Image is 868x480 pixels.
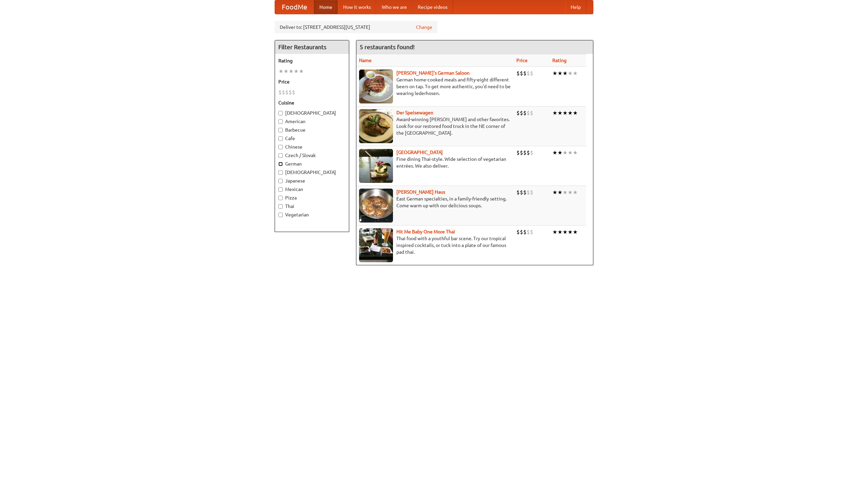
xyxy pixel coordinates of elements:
label: German [278,160,346,167]
li: ★ [568,189,573,196]
a: [PERSON_NAME] Haus [396,189,445,195]
label: Pizza [278,194,346,201]
li: ★ [557,189,563,196]
li: $ [516,109,520,117]
li: ★ [552,109,557,117]
li: $ [520,109,523,117]
li: $ [520,228,523,236]
li: $ [285,89,289,96]
li: ★ [573,109,578,117]
label: Barbecue [278,127,346,133]
li: ★ [557,228,563,236]
li: $ [516,189,520,196]
label: Vegetarian [278,211,346,218]
p: Award-winning [PERSON_NAME] and other favorites. Look for our restored food truck in the NE corne... [359,116,511,136]
li: ★ [568,109,573,117]
li: ★ [278,68,283,75]
ng-pluralize: 5 restaurants found! [360,44,415,50]
label: Thai [278,203,346,210]
li: $ [530,109,533,117]
label: Chinese [278,143,346,150]
a: Hit Me Baby One More Thai [396,229,455,234]
li: $ [520,149,523,156]
a: [PERSON_NAME]'s German Saloon [396,70,470,76]
li: ★ [299,68,304,75]
li: ★ [563,228,568,236]
li: ★ [563,189,568,196]
li: $ [527,149,530,156]
img: esthers.jpg [359,70,393,103]
label: [DEMOGRAPHIC_DATA] [278,169,346,176]
li: $ [278,89,282,96]
input: American [278,119,283,124]
a: Who we are [376,0,412,14]
li: $ [530,228,533,236]
li: $ [282,89,285,96]
li: ★ [563,109,568,117]
a: Rating [552,58,567,63]
label: [DEMOGRAPHIC_DATA] [278,110,346,116]
li: ★ [283,68,289,75]
p: East German specialties, in a family-friendly setting. Come warm up with our delicious soups. [359,195,511,209]
li: $ [527,109,530,117]
li: $ [523,109,527,117]
li: $ [530,149,533,156]
img: speisewagen.jpg [359,109,393,143]
p: German home-cooked meals and fifty-eight different beers on tap. To get more authentic, you'd nee... [359,76,511,97]
li: ★ [289,68,294,75]
li: $ [523,189,527,196]
h5: Cuisine [278,99,346,106]
li: $ [523,70,527,77]
li: $ [530,70,533,77]
li: $ [530,189,533,196]
li: ★ [573,149,578,156]
input: Cafe [278,136,283,141]
a: Der Speisewagen [396,110,433,115]
a: FoodMe [275,0,314,14]
h4: Filter Restaurants [275,40,349,54]
li: ★ [557,70,563,77]
li: $ [516,228,520,236]
a: Change [416,24,432,31]
input: Pizza [278,196,283,200]
label: Cafe [278,135,346,142]
h5: Rating [278,57,346,64]
input: Vegetarian [278,213,283,217]
input: Barbecue [278,128,283,132]
div: Deliver to: [STREET_ADDRESS][US_STATE] [275,21,437,33]
a: Home [314,0,338,14]
li: ★ [573,70,578,77]
label: Japanese [278,177,346,184]
li: $ [523,228,527,236]
input: Czech / Slovak [278,153,283,158]
a: [GEOGRAPHIC_DATA] [396,150,443,155]
li: ★ [294,68,299,75]
li: $ [527,189,530,196]
img: kohlhaus.jpg [359,189,393,223]
a: Recipe videos [412,0,453,14]
li: ★ [557,149,563,156]
li: $ [527,70,530,77]
a: Help [565,0,586,14]
p: Fine dining Thai-style. Wide selection of vegetarian entrées. We also deliver. [359,156,511,169]
a: How it works [338,0,376,14]
input: [DEMOGRAPHIC_DATA] [278,111,283,115]
li: ★ [557,109,563,117]
p: Thai food with a youthful bar scene. Try our tropical inspired cocktails, or tuck into a plate of... [359,235,511,255]
li: ★ [563,149,568,156]
a: Price [516,58,528,63]
li: ★ [552,149,557,156]
li: ★ [573,228,578,236]
li: $ [292,89,295,96]
img: babythai.jpg [359,228,393,262]
li: $ [516,149,520,156]
li: $ [289,89,292,96]
li: ★ [568,149,573,156]
a: Name [359,58,372,63]
li: $ [520,189,523,196]
input: [DEMOGRAPHIC_DATA] [278,170,283,175]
